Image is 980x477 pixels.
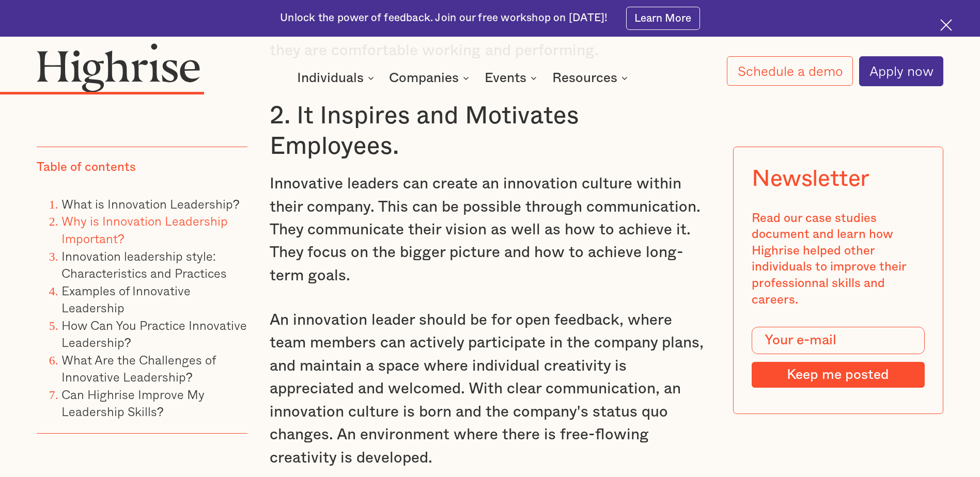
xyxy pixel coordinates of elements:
[752,327,924,354] input: Your e-mail
[752,327,924,388] form: Modal Form
[61,315,247,352] a: How Can You Practice Innovative Leadership?
[485,72,526,84] div: Events
[389,72,472,84] div: Companies
[61,281,191,317] a: Examples of Innovative Leadership
[61,385,205,421] a: Can Highrise Improve My Leadership Skills?
[61,246,227,283] a: Innovation leadership style: Characteristics and Practices
[61,212,228,248] a: Why is Innovation Leadership Important?
[752,362,924,388] input: Keep me posted
[940,19,952,31] img: Cross icon
[552,72,617,84] div: Resources
[485,72,540,84] div: Events
[752,166,869,193] div: Newsletter
[37,43,200,92] img: Highrise logo
[270,101,710,162] h3: 2. It Inspires and Motivates Employees.
[727,56,852,86] a: Schedule a demo
[61,350,215,387] a: What Are the Challenges of Innovative Leadership?
[389,72,459,84] div: Companies
[270,309,710,469] p: An innovation leader should be for open feedback, where team members can actively participate in ...
[552,72,631,84] div: Resources
[297,72,377,84] div: Individuals
[626,7,700,30] a: Learn More
[297,72,364,84] div: Individuals
[280,11,608,25] div: Unlock the power of feedback. Join our free workshop on [DATE]!
[859,56,943,86] a: Apply now
[270,172,710,287] p: Innovative leaders can create an innovation culture within their company. This can be possible th...
[61,194,240,213] a: What is Innovation Leadership?
[752,211,924,308] div: Read our case studies document and learn how Highrise helped other individuals to improve their p...
[37,160,136,176] div: Table of contents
